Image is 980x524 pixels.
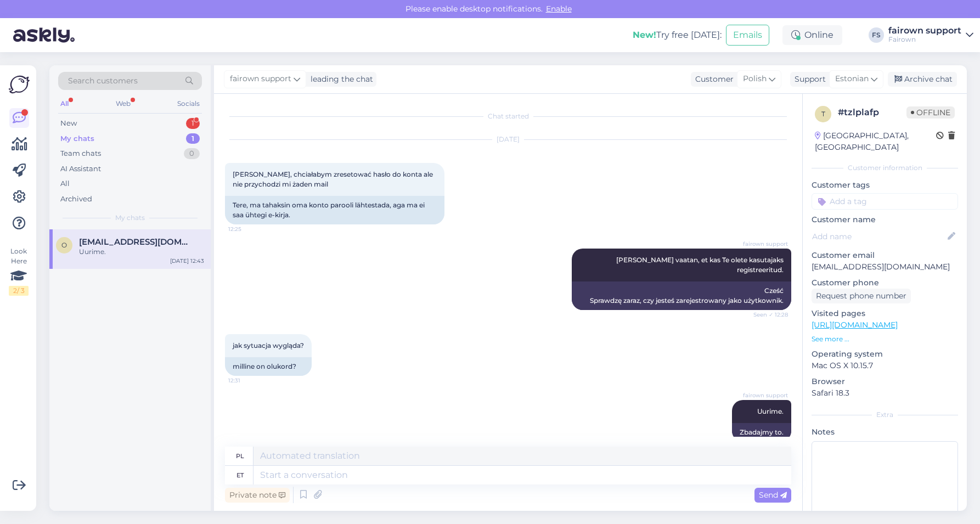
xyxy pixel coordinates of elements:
[225,357,312,376] div: milline on olukord?
[60,164,101,174] div: AI Assistant
[68,75,138,87] span: Search customers
[60,133,94,144] div: My chats
[759,490,787,500] span: Send
[233,170,435,188] span: [PERSON_NAME], chciałabym zresetować hasło do konta ale nie przychodzi mi żaden mail
[572,281,791,310] div: Cześć Sprawdzę zaraz, czy jesteś zarejestrowany jako użytkownik.
[747,311,788,319] span: Seen ✓ 12:28
[186,118,200,129] div: 1
[228,376,269,385] span: 12:31
[812,230,945,243] input: Add name
[812,348,958,360] p: Operating system
[225,488,290,503] div: Private note
[170,257,204,265] div: [DATE] 12:43
[9,286,29,296] div: 2 / 3
[812,193,958,210] input: Add a tag
[58,97,71,111] div: All
[815,130,936,153] div: [GEOGRAPHIC_DATA], [GEOGRAPHIC_DATA]
[821,110,825,118] span: t
[61,241,67,249] span: o
[225,134,791,144] div: [DATE]
[757,407,784,415] span: Uurime.
[115,213,145,223] span: My chats
[812,410,958,420] div: Extra
[888,26,961,35] div: fairown support
[616,256,785,274] span: [PERSON_NAME] vaatan, et kas Te olete kasutajaks registreeritud.
[633,29,722,42] div: Try free [DATE]:
[9,74,30,95] img: Askly Logo
[743,240,788,248] span: fairown support
[812,426,958,438] p: Notes
[732,423,791,442] div: Zbadajmy to.
[60,148,101,159] div: Team chats
[812,387,958,399] p: Safari 18.3
[812,320,898,330] a: [URL][DOMAIN_NAME]
[869,27,884,43] div: FS
[633,30,656,40] b: New!
[906,106,955,119] span: Offline
[743,73,767,85] span: Polish
[306,74,373,85] div: leading the chat
[812,277,958,289] p: Customer phone
[236,447,244,465] div: pl
[236,466,244,484] div: et
[225,111,791,121] div: Chat started
[230,73,291,85] span: fairown support
[543,4,575,14] span: Enable
[888,72,957,87] div: Archive chat
[114,97,133,111] div: Web
[812,289,911,303] div: Request phone number
[726,25,769,46] button: Emails
[60,118,77,129] div: New
[888,26,973,44] a: fairown supportFairown
[812,179,958,191] p: Customer tags
[790,74,826,85] div: Support
[812,214,958,226] p: Customer name
[228,225,269,233] span: 12:25
[812,261,958,273] p: [EMAIL_ADDRESS][DOMAIN_NAME]
[838,106,906,119] div: # tzlplafp
[812,334,958,344] p: See more ...
[186,133,200,144] div: 1
[9,246,29,296] div: Look Here
[835,73,869,85] span: Estonian
[184,148,200,159] div: 0
[79,247,204,257] div: Uurime.
[233,341,304,350] span: jak sytuacja wygląda?
[812,360,958,371] p: Mac OS X 10.15.7
[79,237,193,247] span: oliwia.wojcik@ispot.pl
[225,196,444,224] div: Tere, ma tahaksin oma konto parooli lähtestada, aga ma ei saa ühtegi e-kirja.
[782,25,842,45] div: Online
[888,35,961,44] div: Fairown
[743,391,788,399] span: fairown support
[812,163,958,173] div: Customer information
[812,376,958,387] p: Browser
[175,97,202,111] div: Socials
[60,194,92,205] div: Archived
[812,308,958,319] p: Visited pages
[812,250,958,261] p: Customer email
[691,74,734,85] div: Customer
[60,178,70,189] div: All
